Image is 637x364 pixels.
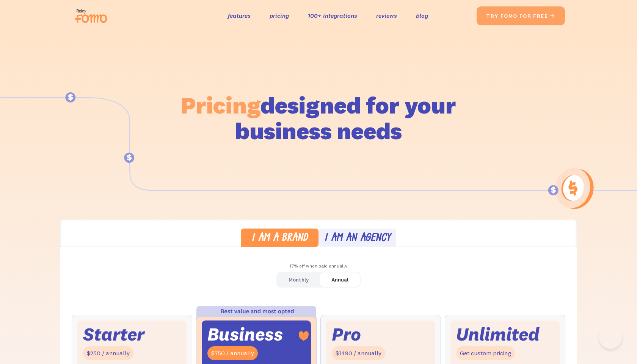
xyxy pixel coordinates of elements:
[207,326,283,342] div: Business
[83,346,133,360] div: $250 / annually
[308,10,357,21] a: 100+ integrations
[376,10,397,21] a: reviews
[416,10,428,21] a: blog
[477,6,565,25] a: try fomo for free
[332,326,361,342] div: Pro
[251,233,308,244] div: I am a brand
[456,346,515,360] div: Get custom pricing
[180,92,457,144] h1: designed for your business needs
[324,233,391,244] div: I am an agency
[599,326,622,349] iframe: Toggle Customer Support
[83,326,144,342] div: Starter
[332,346,385,360] div: $1490 / annually
[270,10,289,21] a: pricing
[331,274,348,285] div: Annual
[60,261,577,272] div: 17% off when paid annually
[181,90,260,120] span: Pricing
[456,326,540,342] div: Unlimited
[207,346,258,360] div: $750 / annually
[549,12,555,19] span: 
[289,274,309,285] div: Monthly
[228,10,251,21] a: features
